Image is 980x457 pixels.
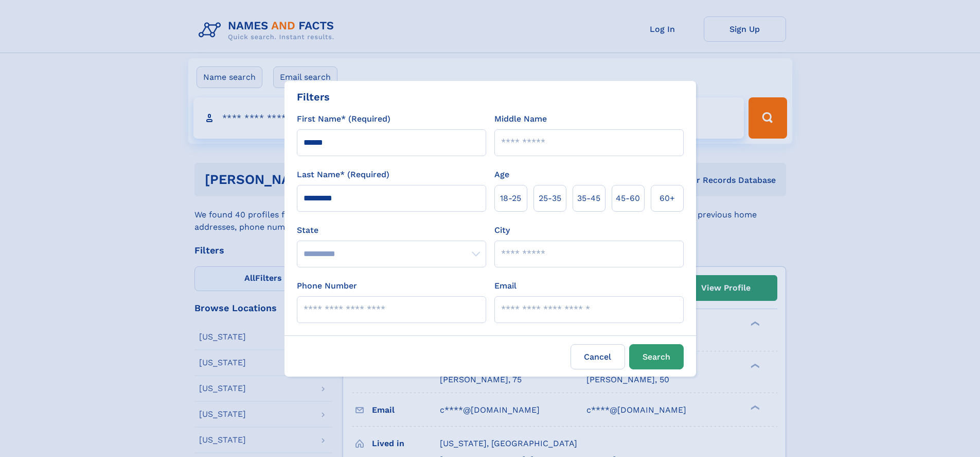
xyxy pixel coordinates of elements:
[494,224,510,236] label: City
[297,224,486,236] label: State
[660,192,675,205] span: 60+
[297,113,390,125] label: First Name* (Required)
[494,113,547,125] label: Middle Name
[629,344,684,369] button: Search
[494,280,516,292] label: Email
[616,192,640,205] span: 45‑60
[494,168,509,181] label: Age
[297,168,389,181] label: Last Name* (Required)
[297,280,357,292] label: Phone Number
[500,192,521,205] span: 18‑25
[571,344,625,369] label: Cancel
[577,192,600,205] span: 35‑45
[297,89,330,105] div: Filters
[539,192,561,205] span: 25‑35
